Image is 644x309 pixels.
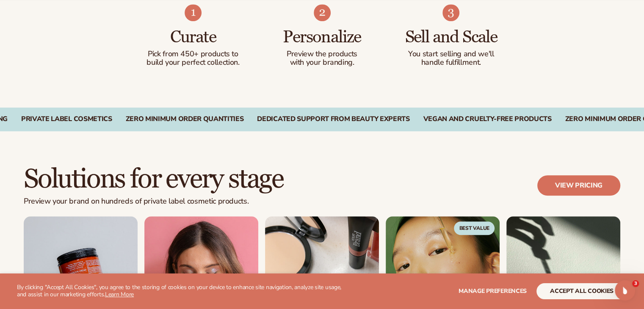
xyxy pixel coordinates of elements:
p: Preview your brand on hundreds of private label cosmetic products. [24,197,283,206]
div: PRIVATE LABEL COSMETICS [21,115,112,123]
div: ZERO MINIMUM ORDER QUANTITIES [126,115,244,123]
div: DEDICATED SUPPORT FROM BEAUTY EXPERTS [257,115,409,123]
button: accept all cookies [536,283,627,299]
img: Shopify Image 5 [314,4,331,21]
p: By clicking "Accept All Cookies", you agree to the storing of cookies on your device to enhance s... [17,284,351,298]
h3: Sell and Scale [404,28,499,47]
button: Manage preferences [459,283,527,299]
h2: Solutions for every stage [24,165,283,193]
span: 3 [632,280,639,287]
p: with your branding. [274,58,370,67]
span: Manage preferences [459,287,527,295]
a: View pricing [537,175,620,196]
p: Pick from 450+ products to build your perfect collection. [146,50,241,67]
p: You start selling and we'll [404,50,499,58]
p: handle fulfillment. [404,58,499,67]
div: Vegan and Cruelty-Free Products [423,115,552,123]
img: Shopify Image 4 [185,4,202,21]
h3: Personalize [274,28,370,47]
iframe: Intercom live chat [615,280,635,301]
img: Shopify Image 6 [442,4,459,21]
span: Best Value [454,221,495,235]
p: Preview the products [274,50,370,58]
a: Learn More [105,290,134,298]
h3: Curate [146,28,241,47]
